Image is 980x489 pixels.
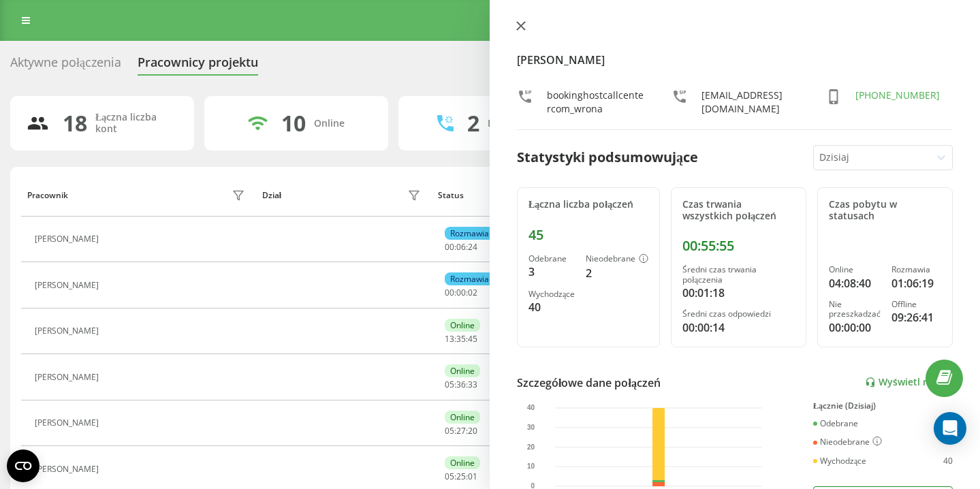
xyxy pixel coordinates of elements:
[813,401,953,411] div: Łącznie (Dzisiaj)
[517,147,698,168] div: Statystyki podsumowujące
[262,191,281,200] div: Dział
[943,456,953,466] div: 40
[138,55,258,76] div: Pracownicy projektu
[445,272,494,285] div: Rozmawia
[445,425,454,437] span: 05
[445,411,480,424] div: Online
[528,227,648,243] div: 45
[314,118,345,129] div: Online
[528,199,648,210] div: Łączna liczba połączeń
[468,333,477,345] span: 45
[445,242,477,252] div: : :
[445,334,477,344] div: : :
[445,319,480,332] div: Online
[682,285,795,301] div: 00:01:18
[891,309,941,326] div: 09:26:41
[35,464,102,474] div: [PERSON_NAME]
[517,375,661,391] div: Szczegółowe dane połączeń
[456,425,466,437] span: 27
[488,118,542,129] div: Rozmawiają
[445,456,480,469] div: Online
[813,419,858,428] div: Odebrane
[527,462,535,470] text: 10
[95,112,178,135] div: Łączna liczba kont
[701,89,799,116] div: [EMAIL_ADDRESS][DOMAIN_NAME]
[456,287,466,298] span: 00
[445,364,480,377] div: Online
[468,379,477,390] span: 33
[934,412,966,445] div: Open Intercom Messenger
[891,265,941,274] div: Rozmawia
[445,380,477,390] div: : :
[855,89,940,101] a: [PHONE_NUMBER]
[528,254,575,264] div: Odebrane
[468,471,477,482] span: 01
[445,227,494,240] div: Rozmawia
[467,110,479,136] div: 2
[527,404,535,411] text: 40
[682,238,795,254] div: 00:55:55
[865,377,953,388] a: Wyświetl raport
[813,456,866,466] div: Wychodzące
[527,423,535,430] text: 30
[682,309,795,319] div: Średni czas odpowiedzi
[35,418,102,428] div: [PERSON_NAME]
[829,265,881,274] div: Online
[586,265,648,281] div: 2
[445,241,454,253] span: 00
[445,288,477,298] div: : :
[682,199,795,222] div: Czas trwania wszystkich połączeń
[468,241,477,253] span: 24
[682,319,795,336] div: 00:00:14
[586,254,648,265] div: Nieodebrane
[445,333,454,345] span: 13
[445,426,477,436] div: : :
[10,55,121,76] div: Aktywne połączenia
[468,425,477,437] span: 20
[528,264,575,280] div: 3
[456,333,466,345] span: 35
[527,443,535,450] text: 20
[281,110,306,136] div: 10
[517,52,953,68] h4: [PERSON_NAME]
[891,275,941,291] div: 01:06:19
[63,110,87,136] div: 18
[7,449,39,482] button: Open CMP widget
[468,287,477,298] span: 02
[456,471,466,482] span: 25
[813,437,882,447] div: Nieodebrane
[456,379,466,390] span: 36
[547,89,644,116] div: bookinghostcallcentercom_wrona
[528,299,575,315] div: 40
[35,281,102,290] div: [PERSON_NAME]
[35,234,102,244] div: [PERSON_NAME]
[829,300,881,319] div: Nie przeszkadzać
[682,265,795,285] div: Średni czas trwania połączenia
[27,191,68,200] div: Pracownik
[528,289,575,299] div: Wychodzące
[35,326,102,336] div: [PERSON_NAME]
[445,287,454,298] span: 00
[445,472,477,482] div: : :
[445,471,454,482] span: 05
[438,191,464,200] div: Status
[829,275,881,291] div: 04:08:40
[456,241,466,253] span: 06
[35,373,102,382] div: [PERSON_NAME]
[829,319,881,336] div: 00:00:00
[445,379,454,390] span: 05
[891,300,941,309] div: Offline
[829,199,941,222] div: Czas pobytu w statusach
